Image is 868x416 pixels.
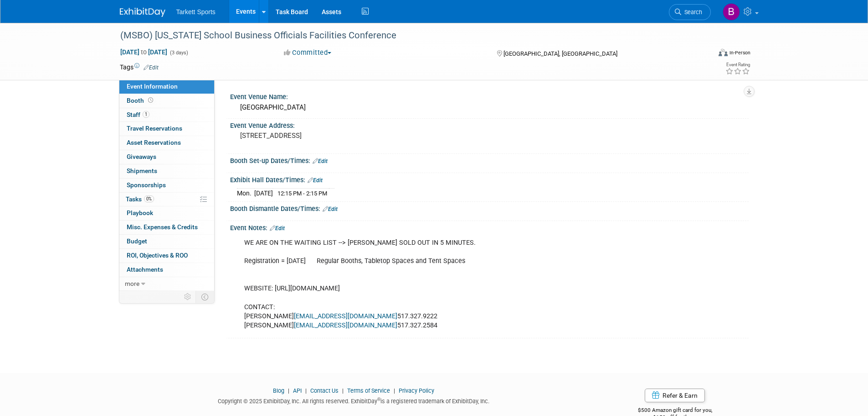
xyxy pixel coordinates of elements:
div: Copyright © 2025 ExhibitDay, Inc. All rights reserved. ExhibitDay is a registered trademark of Ex... [120,395,588,405]
span: Misc. Expenses & Credits [127,223,198,231]
span: Tasks [126,195,154,203]
a: Playbook [119,206,214,220]
td: Personalize Event Tab Strip [180,291,196,303]
span: Shipments [127,167,157,174]
span: Tarkett Sports [176,8,216,16]
span: ROI, Objectives & ROO [127,252,188,259]
div: Event Venue Address: [230,119,749,130]
div: [GEOGRAPHIC_DATA] [237,100,742,115]
span: | [286,387,292,394]
a: Sponsorships [119,179,214,192]
span: 12:15 PM - 2:15 PM [277,190,327,197]
span: [GEOGRAPHIC_DATA], [GEOGRAPHIC_DATA] [503,50,617,57]
div: Booth Dismantle Dates/Times: [230,202,749,214]
a: Contact Us [310,387,339,394]
a: API [293,387,302,394]
div: Event Rating [725,63,750,67]
a: Refer & Earn [645,389,705,402]
img: ExhibitDay [120,8,165,17]
span: | [340,387,346,394]
span: Budget [127,237,147,245]
span: Asset Reservations [127,139,181,146]
a: Attachments [119,263,214,277]
span: Staff [127,111,149,118]
a: Edit [144,64,159,71]
span: Travel Reservations [127,125,182,132]
a: Budget [119,235,214,248]
span: Sponsorships [127,181,166,189]
span: Booth not reserved yet [146,97,155,104]
div: Event Format [657,47,751,61]
a: Travel Reservations [119,122,214,136]
button: Committed [281,48,335,58]
img: Format-Inperson.png [719,49,728,56]
td: Mon. [237,189,254,198]
span: Event Information [127,83,178,90]
span: Playbook [127,209,153,216]
a: [EMAIL_ADDRESS][DOMAIN_NAME] [294,321,397,329]
span: 1 [143,111,149,118]
td: Toggle Event Tabs [195,291,214,303]
pre: [STREET_ADDRESS] [240,132,436,140]
a: Giveaways [119,150,214,164]
div: In-Person [729,49,750,56]
span: Booth [127,97,155,104]
img: Bill Moffitt [723,3,740,21]
a: Tasks0% [119,193,214,206]
a: Shipments [119,164,214,178]
span: Giveaways [127,153,156,160]
a: Edit [313,158,328,164]
a: Asset Reservations [119,136,214,150]
a: more [119,277,214,291]
span: more [125,280,139,287]
a: Privacy Policy [399,387,434,394]
div: Event Venue Name: [230,90,749,101]
a: ROI, Objectives & ROO [119,249,214,263]
a: Edit [323,206,338,212]
span: 0% [144,195,154,202]
sup: ® [377,397,380,402]
div: (MSBO) [US_STATE] School Business Officials Facilities Conference [117,27,697,44]
a: Search [669,4,711,20]
a: [EMAIL_ADDRESS][DOMAIN_NAME] [294,312,397,320]
td: Tags [120,63,159,72]
span: (3 days) [169,50,188,56]
div: WE ARE ON THE WAITING LIST --> [PERSON_NAME] SOLD OUT IN 5 MINUTES. Registration = [DATE] Regular... [238,234,648,335]
span: | [303,387,309,394]
a: Terms of Service [347,387,390,394]
a: Staff1 [119,108,214,122]
span: Attachments [127,266,163,273]
span: [DATE] [DATE] [120,48,168,56]
div: Booth Set-up Dates/Times: [230,154,749,166]
span: Search [681,9,702,16]
a: Blog [273,387,284,394]
span: | [391,387,397,394]
a: Misc. Expenses & Credits [119,221,214,234]
div: Exhibit Hall Dates/Times: [230,173,749,185]
a: Booth [119,94,214,108]
a: Edit [308,177,323,184]
a: Event Information [119,80,214,94]
td: [DATE] [254,189,273,198]
a: Edit [270,225,285,232]
div: Event Notes: [230,221,749,233]
span: to [139,48,148,56]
